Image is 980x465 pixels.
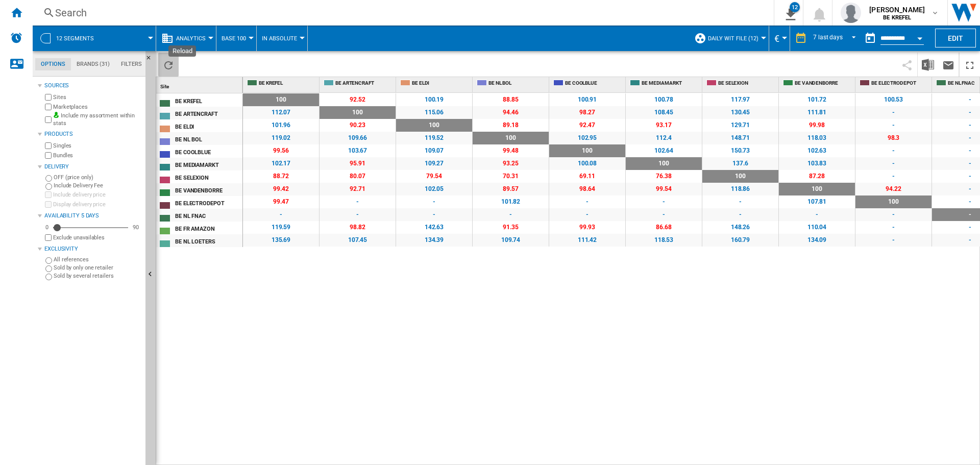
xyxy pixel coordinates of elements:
span: - [243,208,319,221]
span: 100.53 [855,93,932,106]
div: BE KREFEL [245,77,319,90]
span: 111.81 [779,106,855,119]
span: 134.09 [779,234,855,247]
div: BE SELEXION [175,172,242,182]
button: Reload [158,53,179,77]
button: Edit [935,29,976,47]
img: alerts-logo.svg [10,32,22,44]
div: BE NL BOL [175,133,242,144]
div: BE NL LOETERS [175,235,242,246]
span: 92.52 [320,93,396,106]
span: - [396,195,472,208]
label: Include Delivery Fee [54,182,141,189]
span: Analytics [176,35,206,42]
span: 112.4 [626,132,702,144]
span: 109.66 [320,132,396,144]
div: Availability 5 Days [44,212,141,220]
span: 99.42 [243,183,319,195]
span: 100 [779,183,855,195]
div: BE VANDENBORRE [781,77,855,90]
span: BE ELECTRODEPOT [871,80,929,83]
button: Send this report by email [938,53,959,77]
span: BE COOLBLUE [565,80,623,83]
span: 89.18 [473,119,549,132]
span: 86.68 [626,221,702,234]
span: 70.31 [473,170,549,183]
div: Products [44,130,141,138]
div: 12 [790,2,800,12]
div: BE ELDI [175,120,242,131]
span: 93.25 [473,157,549,170]
span: 99.56 [243,144,319,157]
img: excel-24x24.png [922,59,934,71]
span: 79.54 [396,170,472,183]
span: - [855,119,932,132]
input: Include my assortment within stats [45,113,52,126]
div: BE NL BOL [475,77,549,90]
div: 90 [130,224,141,231]
input: Bundles [45,152,52,159]
label: Exclude unavailables [53,234,141,241]
span: BE VANDENBORRE [795,80,853,83]
span: 95.91 [320,157,396,170]
button: Daily WIT file (12) [708,26,764,51]
input: All references [45,257,52,264]
span: 98.27 [549,106,625,119]
span: 90.23 [320,119,396,132]
span: 101.96 [243,119,319,132]
span: 93.17 [626,119,702,132]
span: 100 [396,119,472,132]
button: Hide [145,51,158,69]
label: OFF (price only) [54,174,141,181]
span: 118.53 [626,234,702,247]
span: 98.3 [855,132,932,144]
span: 118.86 [702,183,778,195]
span: 101.82 [473,195,549,208]
div: Base 100 [222,26,251,51]
span: 148.71 [702,132,778,144]
img: profile.jpg [841,3,861,23]
span: 135.69 [243,234,319,247]
input: Include Delivery Fee [45,183,52,190]
md-slider: Availability [53,223,128,233]
span: 100 [855,195,932,208]
span: - [549,208,625,221]
span: 89.57 [473,183,549,195]
span: 109.74 [473,234,549,247]
md-tab-item: Filters [115,58,148,70]
span: 130.45 [702,106,778,119]
span: 69.11 [549,170,625,183]
span: 80.07 [320,170,396,183]
div: Exclusivity [44,245,141,253]
label: Marketplaces [53,103,141,111]
div: BE ARTENCRAFT [322,77,396,90]
button: Maximize [960,53,980,77]
input: Sold by several retailers [45,274,52,280]
div: BE VANDENBORRE [175,184,242,195]
div: BE NL FNAC [175,210,242,221]
span: 94.46 [473,106,549,119]
span: - [855,106,932,119]
span: [PERSON_NAME] [869,5,925,15]
md-menu: Currency [769,26,790,51]
div: Analytics [161,26,211,51]
span: 100 [320,106,396,119]
span: 100 [702,170,778,183]
span: 129.71 [702,119,778,132]
div: 7 last days [813,34,843,41]
span: 100 [473,132,549,144]
span: - [549,195,625,208]
span: 98.82 [320,221,396,234]
span: 92.71 [320,183,396,195]
span: BE ARTENCRAFT [335,80,394,83]
span: 110.04 [779,221,855,234]
span: 102.64 [626,144,702,157]
input: Include delivery price [45,191,52,198]
span: 160.79 [702,234,778,247]
md-tab-item: Brands (31) [71,58,115,70]
span: 99.98 [779,119,855,132]
label: Include my assortment within stats [53,112,141,128]
span: 119.59 [243,221,319,234]
div: Delivery [44,163,141,171]
div: BE FR AMAZON [175,223,242,233]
